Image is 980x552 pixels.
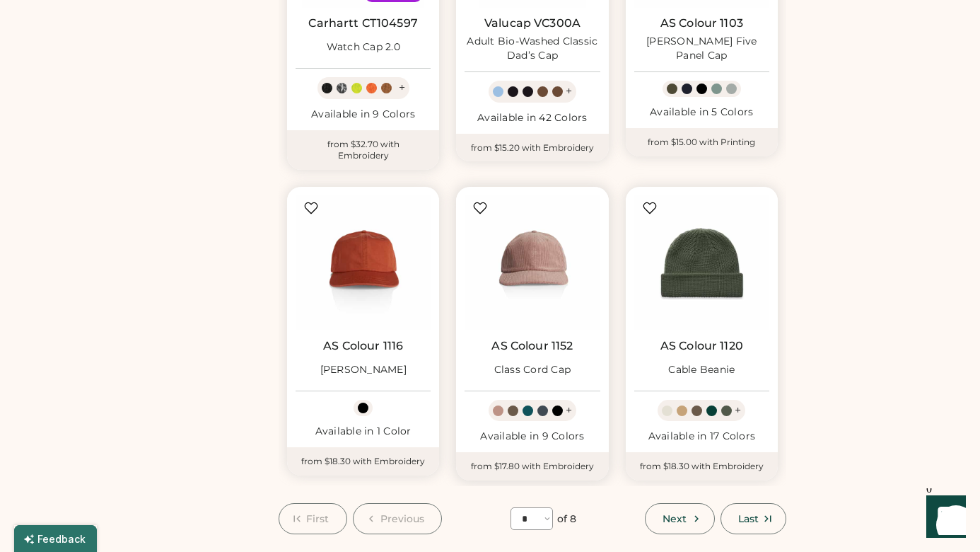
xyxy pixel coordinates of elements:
div: Cable Beanie [668,363,735,377]
div: of 8 [557,512,576,527]
img: AS Colour 1120 Cable Beanie [634,195,769,330]
button: Next [645,503,714,534]
a: Carhartt CT104597 [308,16,418,30]
div: Available in 17 Colors [634,430,769,444]
div: Available in 1 Color [296,425,431,439]
div: Available in 9 Colors [465,430,600,444]
div: from $18.30 with Embroidery [287,447,439,476]
span: Last [738,514,759,524]
a: Valucap VC300A [484,16,581,30]
div: Available in 9 Colors [296,108,431,122]
button: Last [721,503,786,534]
span: Previous [380,514,425,524]
div: from $18.30 with Embroidery [626,452,778,481]
a: AS Colour 1103 [660,16,743,30]
div: + [566,84,572,99]
span: First [306,514,329,524]
div: Class Cord Cap [494,363,571,377]
div: from $15.00 with Printing [626,128,778,156]
div: Watch Cap 2.0 [327,40,400,54]
div: Available in 5 Colors [634,105,769,120]
button: First [279,503,347,534]
div: + [399,80,405,96]
a: AS Colour 1120 [660,339,743,353]
div: + [735,403,741,418]
div: [PERSON_NAME] [320,363,407,377]
iframe: Front Chat [913,488,974,549]
div: from $17.80 with Embroidery [456,452,608,481]
div: + [566,403,572,418]
button: Previous [353,503,443,534]
a: AS Colour 1152 [491,339,573,353]
div: from $32.70 with Embroidery [287,130,439,170]
img: AS Colour 1152 Class Cord Cap [465,195,600,330]
div: Available in 42 Colors [465,111,600,125]
div: [PERSON_NAME] Five Panel Cap [634,35,769,63]
span: Next [663,514,687,524]
a: AS Colour 1116 [323,339,403,353]
div: from $15.20 with Embroidery [456,134,608,162]
div: Adult Bio-Washed Classic Dad’s Cap [465,35,600,63]
img: AS Colour 1116 James Cap [296,195,431,330]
